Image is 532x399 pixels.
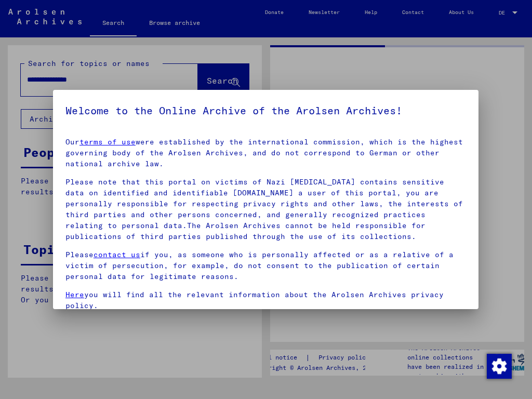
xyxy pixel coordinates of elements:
img: Zustimmung ändern [487,354,512,379]
a: Here [65,290,84,299]
a: terms of use [79,137,136,147]
p: you will find all the relevant information about the Arolsen Archives privacy policy. [65,289,466,311]
p: Our were established by the international commission, which is the highest governing body of the ... [65,137,466,169]
h5: Welcome to the Online Archive of the Arolsen Archives! [65,102,466,119]
p: Please if you, as someone who is personally affected or as a relative of a victim of persecution,... [65,249,466,282]
a: contact us [94,250,140,259]
p: Please note that this portal on victims of Nazi [MEDICAL_DATA] contains sensitive data on identif... [65,177,466,242]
